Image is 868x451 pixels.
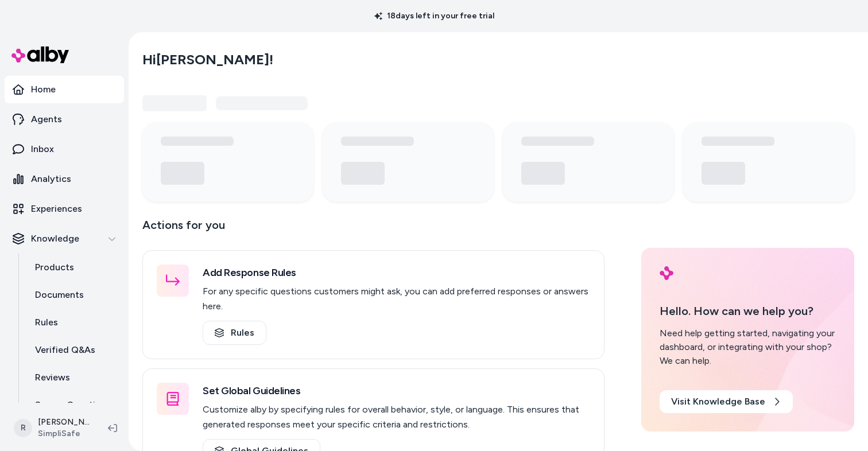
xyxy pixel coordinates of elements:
a: Visit Knowledge Base [660,390,793,413]
p: Analytics [31,172,71,186]
a: Home [5,76,124,103]
h3: Add Response Rules [203,265,590,281]
p: Reviews [35,371,70,384]
p: Products [35,261,74,274]
p: Home [31,83,56,96]
p: Rules [35,316,58,329]
a: Inbox [5,135,124,163]
a: Rules [24,309,124,336]
p: Experiences [31,202,82,216]
p: Customize alby by specifying rules for overall behavior, style, or language. This ensures that ge... [203,402,590,432]
span: R [14,419,32,437]
p: Survey Questions [35,398,111,412]
a: Survey Questions [24,391,124,419]
h2: Hi [PERSON_NAME] ! [142,51,273,68]
p: Verified Q&As [35,343,95,357]
a: Rules [203,321,266,345]
a: Experiences [5,195,124,223]
p: 18 days left in your free trial [367,10,501,22]
p: For any specific questions customers might ask, you can add preferred responses or answers here. [203,284,590,314]
h3: Set Global Guidelines [203,383,590,399]
a: Analytics [5,165,124,193]
button: Knowledge [5,225,124,252]
p: Knowledge [31,232,79,246]
div: Need help getting started, navigating your dashboard, or integrating with your shop? We can help. [660,326,836,368]
img: alby Logo [11,46,69,63]
span: SimpliSafe [38,428,90,440]
p: Hello. How can we help you? [660,302,836,320]
a: Agents [5,106,124,133]
a: Documents [24,281,124,309]
img: alby Logo [660,266,673,280]
p: Documents [35,288,84,302]
p: Agents [31,112,62,126]
button: R[PERSON_NAME]SimpliSafe [7,410,99,446]
p: Inbox [31,142,54,156]
p: Actions for you [142,216,604,243]
a: Verified Q&As [24,336,124,364]
p: [PERSON_NAME] [38,417,90,428]
a: Reviews [24,364,124,391]
a: Products [24,254,124,281]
